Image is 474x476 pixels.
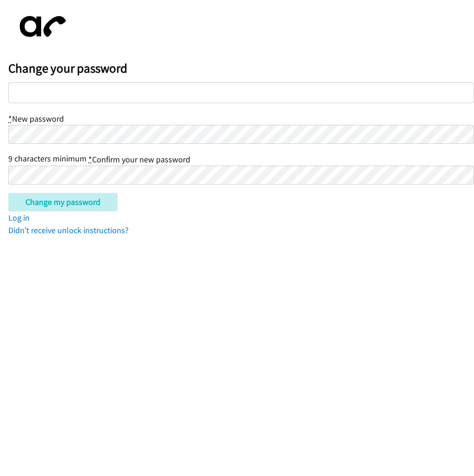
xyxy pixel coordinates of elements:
[8,113,64,124] label: New password
[88,154,190,165] label: Confirm your new password
[8,8,73,45] img: aphone-8a226864a2ddd6a5e75d1ebefc011f4aa8f32683c2d82f3fb0802fe031f96514.svg
[8,61,474,76] h2: Change your password
[8,212,30,223] a: Log in
[8,193,118,211] input: Change my password
[8,225,129,235] a: Didn't receive unlock instructions?
[8,113,12,124] abbr: required
[88,154,92,165] abbr: required
[8,153,87,164] span: 9 characters minimum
